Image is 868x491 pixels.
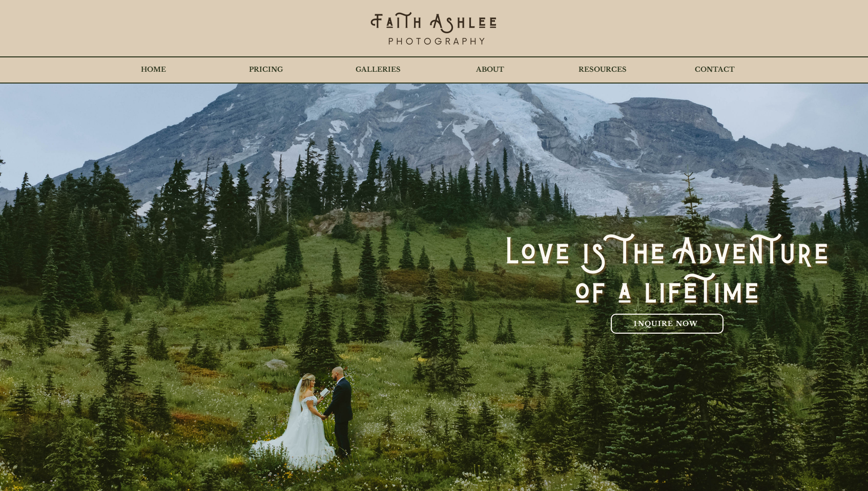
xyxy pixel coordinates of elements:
[690,57,740,83] p: CONTACT
[634,319,698,328] span: INQUIRE NOW
[369,10,498,49] img: Faith's Logo Black_edited_edited.png
[434,57,546,83] a: ABOUT
[136,57,171,83] p: HOME
[658,57,771,83] a: CONTACT
[471,57,509,83] p: ABOUT
[97,57,771,83] nav: Site
[611,314,724,334] a: INQUIRE NOW
[210,57,322,83] div: PRICING
[485,232,849,314] img: Faith-Ashlee-Photography-Love-is-the-adventure-of-a-lifetime_edited.png
[244,57,288,83] p: PRICING
[546,57,658,83] a: RESOURCES
[573,57,632,83] p: RESOURCES
[322,57,434,83] a: GALLERIES
[97,57,210,83] a: HOME
[350,57,406,83] p: GALLERIES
